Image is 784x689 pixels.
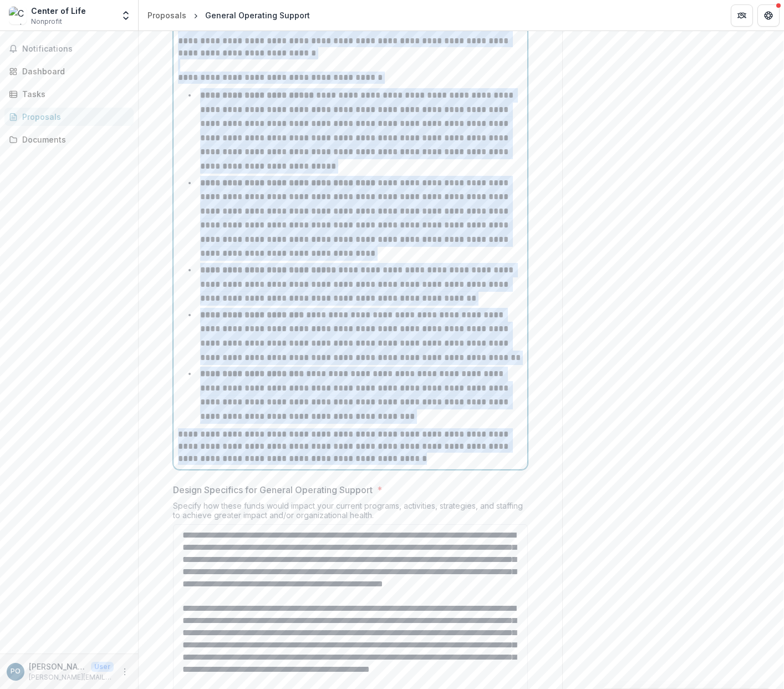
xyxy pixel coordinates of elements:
a: Proposals [4,108,134,126]
div: Proposals [147,9,186,21]
span: Notifications [22,44,129,54]
div: Proposals [22,111,125,123]
span: Nonprofit [31,17,62,27]
a: Documents [4,130,134,149]
p: [PERSON_NAME][EMAIL_ADDRESS][PERSON_NAME][DOMAIN_NAME] [29,672,114,682]
div: Patrick Ohrman [11,668,21,675]
div: Dashboard [22,65,125,77]
div: Documents [22,134,125,145]
img: Center of Life [9,7,27,24]
button: Partners [731,4,753,27]
nav: breadcrumb [143,7,314,23]
p: Design Specifics for General Operating Support [173,483,373,497]
div: Tasks [22,88,125,100]
a: Tasks [4,85,134,103]
p: User [91,662,114,672]
p: [PERSON_NAME] [29,661,86,672]
button: Get Help [757,4,780,27]
button: More [118,665,131,678]
div: Center of Life [31,5,86,17]
a: Dashboard [4,62,134,80]
div: Specify how these funds would impact your current programs, activities, strategies, and staffing ... [173,501,528,524]
button: Notifications [4,40,134,58]
button: Open entity switcher [118,4,134,27]
div: General Operating Support [205,9,310,21]
a: Proposals [143,7,191,23]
